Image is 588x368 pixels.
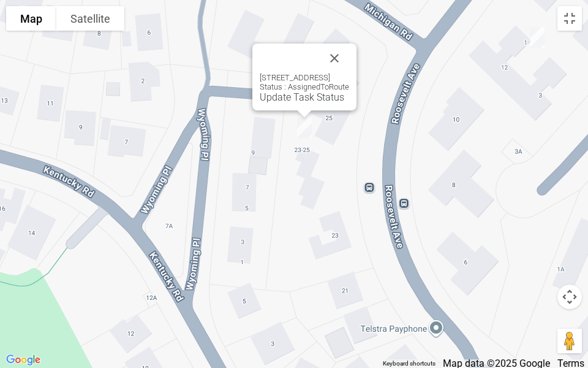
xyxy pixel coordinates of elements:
[292,112,317,143] div: 23-25 Roosevelt Avenue, RIVERWOOD NSW 2210<br>Status : AssignedToRoute<br><a href="/driver/bookin...
[260,91,344,103] a: Update Task Status
[557,285,582,309] button: Map camera controls
[260,73,349,103] div: [STREET_ADDRESS] Status : AssignedToRoute
[383,359,435,368] button: Keyboard shortcuts
[557,329,582,353] button: Drag Pegman onto the map to open Street View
